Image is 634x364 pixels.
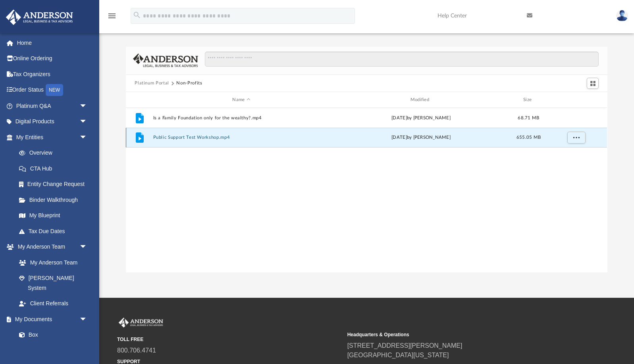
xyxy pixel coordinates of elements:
[11,161,99,176] a: CTA Hub
[347,352,449,358] a: [GEOGRAPHIC_DATA][US_STATE]
[11,223,99,239] a: Tax Due Dates
[153,115,330,121] button: Is a Family Foundation only for the wealthy?.mp4
[176,80,202,87] button: Non-Profits
[6,66,99,82] a: Tax Organizers
[6,35,99,51] a: Home
[11,176,99,192] a: Entity Change Request
[11,192,99,208] a: Binder Walkthrough
[518,116,540,120] span: 68.71 MB
[153,135,330,140] button: Public Support Test Workshop.mp4
[79,239,95,255] span: arrow_drop_down
[205,52,599,67] input: Search files and folders
[333,134,509,142] div: [DATE] by [PERSON_NAME]
[117,318,165,328] img: Anderson Advisors Platinum Portal
[616,10,628,21] img: User Pic
[11,145,99,161] a: Overview
[11,296,95,312] a: Client Referrals
[117,336,342,343] small: TOLL FREE
[79,114,95,130] span: arrow_drop_down
[548,96,604,103] div: id
[6,239,95,255] a: My Anderson Teamarrow_drop_down
[567,132,586,144] button: More options
[6,98,99,114] a: Platinum Q&Aarrow_drop_down
[333,96,509,103] div: Modified
[347,342,462,349] a: [STREET_ADDRESS][PERSON_NAME]
[6,129,99,145] a: My Entitiesarrow_drop_down
[11,270,95,296] a: [PERSON_NAME] System
[587,78,599,89] button: Switch to Grid View
[4,10,75,25] img: Anderson Advisors Platinum Portal
[107,15,117,21] a: menu
[79,98,95,114] span: arrow_drop_down
[6,311,95,327] a: My Documentsarrow_drop_down
[129,96,149,103] div: id
[333,115,509,122] div: [DATE] by [PERSON_NAME]
[516,136,541,140] span: 655.05 MB
[347,331,572,338] small: Headquarters & Operations
[6,51,99,67] a: Online Ordering
[11,327,91,343] a: Box
[46,84,63,96] div: NEW
[117,347,156,354] a: 800.706.4741
[11,255,91,270] a: My Anderson Team
[153,96,330,103] div: Name
[6,114,99,130] a: Digital Productsarrow_drop_down
[11,208,95,224] a: My Blueprint
[135,80,169,87] button: Platinum Portal
[126,108,607,272] div: grid
[6,82,99,98] a: Order StatusNEW
[79,311,95,328] span: arrow_drop_down
[133,11,141,19] i: search
[107,11,117,21] i: menu
[513,96,545,103] div: Size
[79,129,95,146] span: arrow_drop_down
